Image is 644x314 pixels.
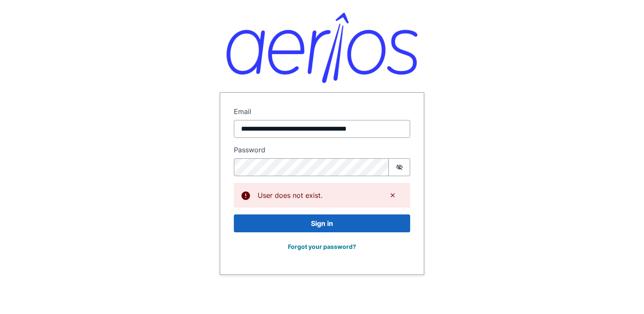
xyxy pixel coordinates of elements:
[234,106,410,117] label: Email
[234,145,410,155] label: Password
[282,239,362,254] button: Forgot your password?
[227,13,417,83] img: Aerios logo
[234,214,410,232] button: Sign in
[258,190,375,200] div: User does not exist.
[389,158,410,176] button: Show password
[382,188,403,203] button: Dismiss alert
